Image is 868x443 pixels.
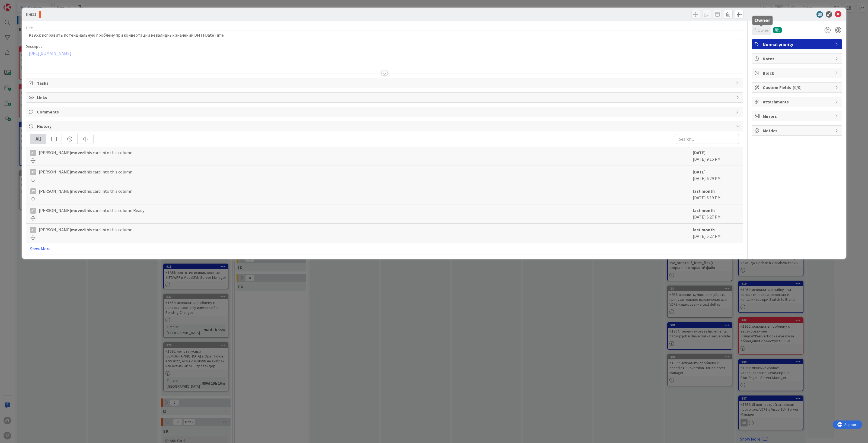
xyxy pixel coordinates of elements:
[39,169,132,175] span: [PERSON_NAME] this card into this column
[30,150,36,156] div: AT
[30,169,36,175] div: AT
[37,123,733,129] span: History
[763,41,832,48] span: Normal priority
[39,149,132,156] span: [PERSON_NAME] this card into this column
[37,109,733,115] span: Comments
[71,227,85,232] b: moved
[763,99,832,105] span: Attachments
[11,1,25,7] span: Support
[30,227,36,233] div: AT
[693,188,715,194] b: last month
[754,18,770,23] h5: Owner
[71,150,85,155] b: moved
[71,208,85,213] b: moved
[693,169,739,182] div: [DATE] 6:29 PM
[30,188,36,194] div: AT
[71,169,85,175] b: moved
[693,208,715,213] b: last month
[37,94,733,101] span: Links
[693,226,739,240] div: [DATE] 5:27 PM
[39,207,144,214] span: [PERSON_NAME] this card into this column Ready
[793,85,802,90] span: ( 0/0 )
[758,27,770,33] span: Owner
[693,149,739,163] div: [DATE] 9:15 PM
[30,245,739,252] a: Show More...
[26,44,44,49] span: Description
[693,150,706,155] b: [DATE]
[693,188,739,201] div: [DATE] 6:19 PM
[26,25,33,30] label: Title
[763,113,832,119] span: Mirrors
[30,12,36,17] b: 911
[30,134,46,144] div: All
[693,169,706,175] b: [DATE]
[26,11,36,18] span: ID
[676,134,739,144] input: Search...
[39,226,132,233] span: [PERSON_NAME] this card into this column
[763,70,832,76] span: Block
[26,30,743,40] input: type card name here...
[693,227,715,232] b: last month
[763,127,832,134] span: Metrics
[763,84,832,91] span: Custom Fields
[37,80,733,86] span: Tasks
[763,55,832,62] span: Dates
[29,50,71,56] a: [URL][DOMAIN_NAME]
[39,188,132,194] span: [PERSON_NAME] this card into this column
[30,208,36,214] div: AT
[693,207,739,221] div: [DATE] 5:27 PM
[71,188,85,194] b: moved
